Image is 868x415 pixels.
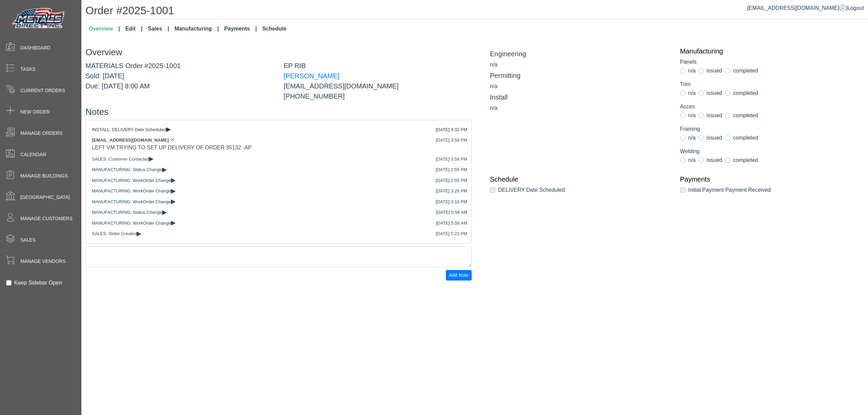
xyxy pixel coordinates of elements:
[171,178,176,182] span: ▸
[86,22,123,36] a: Overview
[145,22,172,36] a: Sales
[92,166,465,173] div: MANUFACTURING: Status Change
[162,167,167,171] span: ▸
[14,279,62,287] label: Keep Sidebar Open
[688,186,771,194] label: Initial Payment Payment Received
[92,144,465,152] div: LEFT VM TRYING TO SET UP DELIVERY OF ORDER 35132 -AP
[490,61,670,69] div: n/a
[166,127,171,131] span: ▸
[20,236,36,244] span: Sales
[747,5,846,11] a: [EMAIL_ADDRESS][DOMAIN_NAME]
[20,151,46,158] span: Calendar
[490,175,670,183] a: Schedule
[436,209,467,216] div: [DATE] 5:59 AM
[20,87,65,94] span: Current Orders
[85,107,472,117] h3: Notes
[171,220,176,225] span: ▸
[92,220,465,227] div: MANUFACTURING: WorkOrder Change
[680,47,860,55] a: Manufacturing
[20,108,50,116] span: New Order
[80,61,279,101] div: MATERIALS Order #2025-1001 Sold: [DATE] Due: [DATE] 8:00 AM
[436,220,467,227] div: [DATE] 5:59 AM
[92,230,465,237] div: SALES: Order Created
[446,270,472,281] button: Add Note
[680,175,860,183] a: Payments
[85,47,472,58] h3: Overview
[92,188,465,194] div: MANUFACTURING: WorkOrder Change
[162,210,167,214] span: ▸
[92,209,465,216] div: MANUFACTURING: Status Change
[847,5,864,11] span: Logout
[92,177,465,184] div: MANUFACTURING: WorkOrder Change
[436,177,467,184] div: [DATE] 2:55 PM
[20,215,73,222] span: Manage Customers
[436,137,467,144] div: [DATE] 3:58 PM
[137,231,141,235] span: ▸
[436,199,467,205] div: [DATE] 3:10 PM
[20,194,70,201] span: [GEOGRAPHIC_DATA]
[172,22,222,36] a: Manufacturing
[436,156,467,163] div: [DATE] 3:58 PM
[490,104,670,112] div: n/a
[747,4,864,12] div: |
[92,138,169,143] span: [EMAIL_ADDRESS][DOMAIN_NAME]
[490,82,670,90] div: n/a
[498,186,565,194] label: DELIVERY Date Scheduled
[221,22,259,36] a: Payments
[490,50,670,58] h5: Engineering
[20,172,68,180] span: Manage Buildings
[436,166,467,173] div: [DATE] 2:55 PM
[259,22,289,36] a: Schedule
[284,72,339,80] a: [PERSON_NAME]
[20,44,51,51] span: Dashboard
[20,66,36,73] span: Tasks
[490,71,670,80] h5: Permitting
[20,130,62,137] span: Manage Orders
[20,258,66,265] span: Manage Vendors
[149,156,154,161] span: ▸
[6,223,24,245] span: •
[436,230,467,237] div: [DATE] 5:22 PM
[92,156,465,163] div: SALES: Customer Contacted
[123,22,145,36] a: Edit
[92,126,465,133] div: INSTALL: DELIVERY Date Scheduled
[171,199,176,203] span: ▸
[279,61,477,101] div: EP RIB [EMAIL_ADDRESS][DOMAIN_NAME] [PHONE_NUMBER]
[85,4,868,19] h1: Order #2025-1001
[436,126,467,133] div: [DATE] 4:32 PM
[490,93,670,101] h5: Install
[171,188,176,193] span: ▸
[92,199,465,205] div: MANUFACTURING: WorkOrder Change
[10,6,68,31] img: Metals Direct Inc Logo
[449,272,469,278] span: Add Note
[436,188,467,194] div: [DATE] 3:28 PM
